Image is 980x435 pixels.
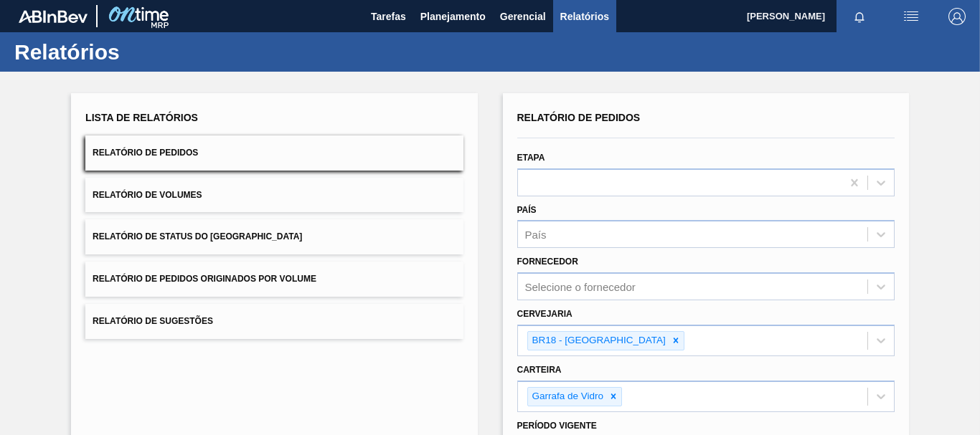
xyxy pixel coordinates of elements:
[85,262,463,297] button: Relatório de Pedidos Originados por Volume
[517,365,562,375] label: Carteira
[85,219,463,254] button: Relatório de Status do [GEOGRAPHIC_DATA]
[517,309,573,319] label: Cervejaria
[525,229,547,241] div: País
[93,274,316,284] span: Relatório de Pedidos Originados por Volume
[560,8,609,25] span: Relatórios
[371,8,406,25] span: Tarefas
[500,8,546,25] span: Gerencial
[517,205,537,215] label: País
[93,148,198,158] span: Relatório de Pedidos
[19,10,88,23] img: TNhmsLtSVTkK8tSr43FrP2fwEKptu5GPRR3wAAAABJRU5ErkJggg==
[93,316,213,326] span: Relatório de Sugestões
[837,6,882,27] button: Notificações
[528,388,606,406] div: Garrafa de Vidro
[85,178,463,213] button: Relatório de Volumes
[517,153,545,163] label: Etapa
[85,304,463,339] button: Relatório de Sugestões
[528,332,668,350] div: BR18 - [GEOGRAPHIC_DATA]
[93,190,202,200] span: Relatório de Volumes
[903,8,920,25] img: userActions
[85,112,198,123] span: Lista de Relatórios
[517,257,578,267] label: Fornecedor
[517,112,641,123] span: Relatório de Pedidos
[525,281,636,293] div: Selecione o fornecedor
[14,44,269,60] h1: Relatórios
[517,421,597,431] label: Período Vigente
[948,8,966,25] img: Logout
[93,231,302,242] span: Relatório de Status do [GEOGRAPHIC_DATA]
[420,8,486,25] span: Planejamento
[85,135,463,171] button: Relatório de Pedidos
